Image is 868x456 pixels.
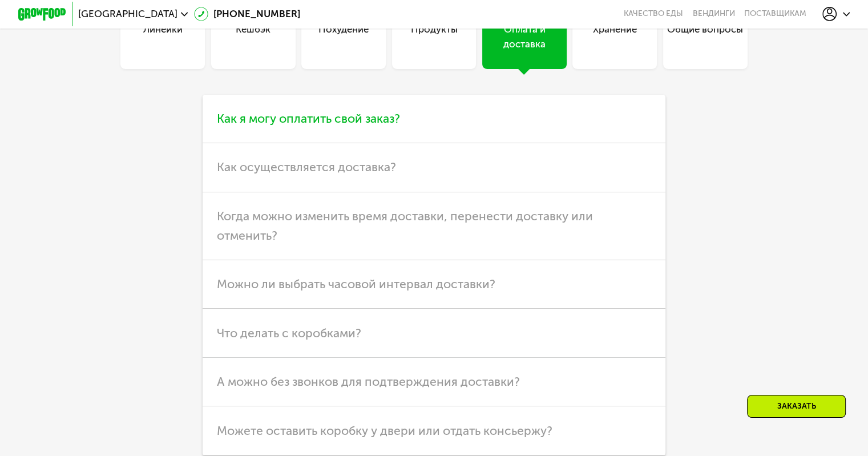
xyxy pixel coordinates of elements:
[78,9,177,19] span: [GEOGRAPHIC_DATA]
[217,326,361,340] span: Что делать с коробками?
[217,160,396,174] span: Как осуществляется доставка?
[217,277,495,291] span: Можно ли выбрать часовой интервал доставки?
[217,423,552,438] span: Можете оставить коробку у двери или отдать консьержу?
[411,22,458,51] div: Продукты
[624,9,683,19] a: Качество еды
[217,374,520,389] span: А можно без звонков для подтверждения доставки?
[744,9,806,19] div: поставщикам
[194,7,300,21] a: [PHONE_NUMBER]
[318,22,369,51] div: Похудение
[667,22,743,51] div: Общие вопросы
[217,209,593,243] span: Когда можно изменить время доставки, перенести доставку или отменить?
[692,9,734,19] a: Вендинги
[236,22,271,51] div: Кешбэк
[593,22,637,51] div: Хранение
[747,395,846,418] div: Заказать
[143,22,183,51] div: Линейки
[482,22,567,51] div: Оплата и доставка
[217,111,400,126] span: Как я могу оплатить свой заказ?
